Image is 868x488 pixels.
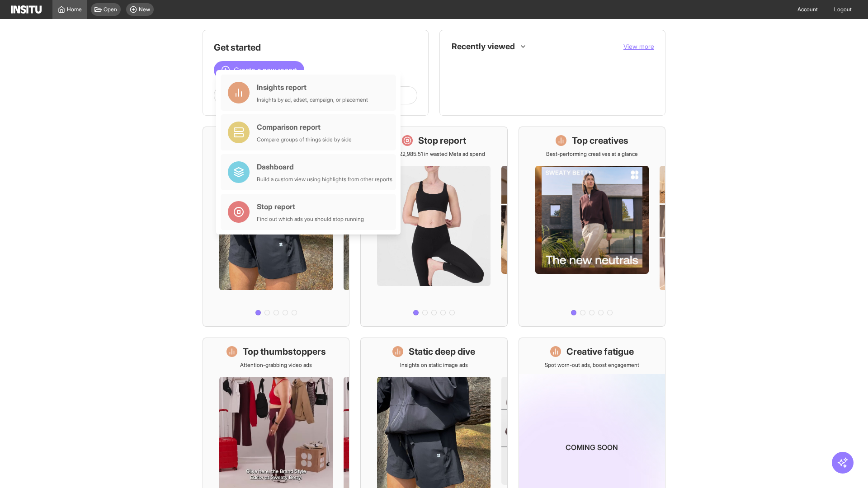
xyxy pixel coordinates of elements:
[519,127,665,327] a: Top creativesBest-performing creatives at a glance
[257,136,352,143] div: Compare groups of things side by side
[546,150,638,158] p: Best-performing creatives at a glance
[257,96,368,103] div: Insights by ad, adset, campaign, or placement
[104,6,117,13] span: Open
[214,41,417,54] h1: Get started
[240,361,312,369] p: Attention-grabbing video ads
[11,5,42,14] img: Logo
[471,61,647,68] span: Placements
[257,161,392,172] div: Dashboard
[257,176,392,183] div: Build a custom view using highlights from other reports
[257,82,368,93] div: Insights report
[257,201,364,212] div: Stop report
[203,127,349,327] a: What's live nowSee all active ads instantly
[383,150,485,158] p: Save £22,985.51 in wasted Meta ad spend
[623,42,654,51] button: View more
[623,42,654,50] span: View more
[67,6,82,13] span: Home
[139,6,150,13] span: New
[454,59,465,70] div: Insights
[257,122,352,132] div: Comparison report
[234,65,297,75] span: Create a new report
[257,216,364,223] div: Find out which ads you should stop running
[214,61,304,79] button: Create a new report
[400,361,468,369] p: Insights on static image ads
[360,127,507,327] a: Stop reportSave £22,985.51 in wasted Meta ad spend
[471,61,499,68] span: Placements
[572,134,628,147] h1: Top creatives
[418,134,466,147] h1: Stop report
[409,345,475,358] h1: Static deep dive
[243,345,326,358] h1: Top thumbstoppers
